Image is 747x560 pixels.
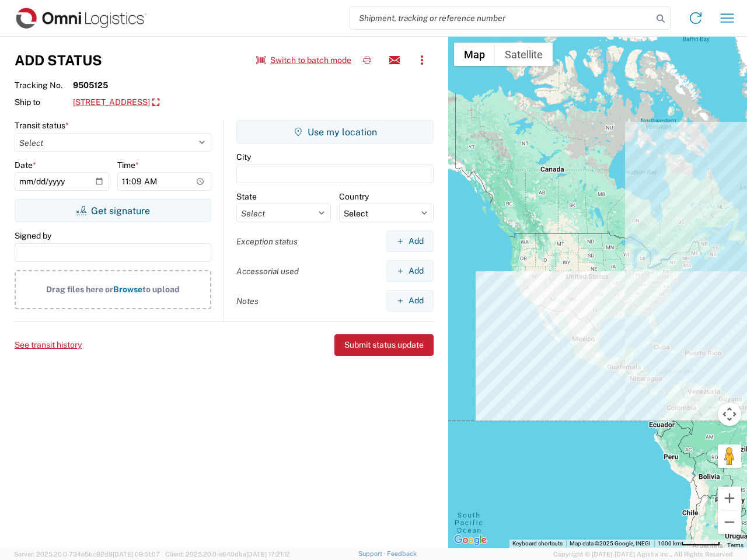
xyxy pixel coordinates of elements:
[727,542,743,548] a: Terms
[15,120,69,131] label: Transit status
[236,236,298,247] label: Exception status
[236,266,299,276] label: Accessorial used
[113,551,160,558] span: [DATE] 09:51:07
[495,43,553,66] button: Show satellite imagery
[256,51,351,70] button: Switch to batch mode
[15,80,73,90] span: Tracking No.
[73,80,108,90] strong: 9505125
[386,290,434,311] button: Add
[15,160,36,170] label: Date
[387,550,417,557] a: Feedback
[386,260,434,282] button: Add
[339,191,369,202] label: Country
[246,551,290,558] span: [DATE] 17:21:12
[718,402,741,426] button: Map camera controls
[718,487,741,510] button: Zoom in
[718,510,741,534] button: Zoom out
[658,540,681,547] span: 1000 km
[386,230,434,252] button: Add
[15,52,102,69] h3: Add Status
[654,540,724,548] button: Map Scale: 1000 km per 63 pixels
[113,285,142,294] span: Browse
[14,551,160,558] span: Server: 2025.20.0-734e5bc92d9
[15,230,51,241] label: Signed by
[46,285,113,294] span: Drag files here or
[350,7,652,29] input: Shipment, tracking or reference number
[73,93,159,113] a: [STREET_ADDRESS]
[454,43,495,66] button: Show street map
[117,160,139,170] label: Time
[15,97,73,107] span: Ship to
[236,152,251,162] label: City
[718,444,741,468] button: Drag Pegman onto the map to open Street View
[512,540,563,548] button: Keyboard shortcuts
[553,549,733,559] span: Copyright © [DATE]-[DATE] Agistix Inc., All Rights Reserved
[15,199,211,222] button: Get signature
[451,533,490,548] img: Google
[15,335,82,355] button: See transit history
[358,550,388,557] a: Support
[236,191,257,202] label: State
[165,551,290,558] span: Client: 2025.20.0-e640dba
[451,533,490,548] a: Open this area in Google Maps (opens a new window)
[236,120,434,143] button: Use my location
[236,296,259,306] label: Notes
[142,285,180,294] span: to upload
[570,540,651,547] span: Map data ©2025 Google, INEGI
[334,334,434,356] button: Submit status update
